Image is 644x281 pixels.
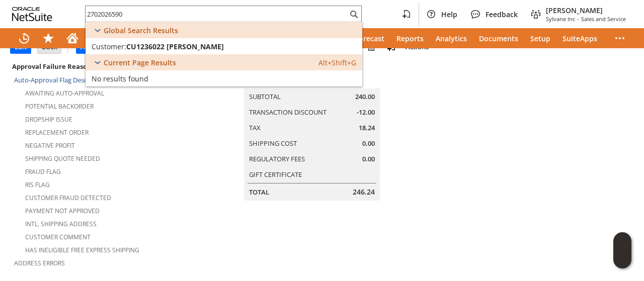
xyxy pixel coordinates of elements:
[25,220,97,228] a: Intl. Shipping Address
[362,154,375,164] span: 0.00
[104,58,176,67] span: Current Page Results
[441,10,457,19] span: Help
[396,34,424,43] span: Reports
[473,28,524,48] a: Documents
[25,233,91,241] a: Customer Comment
[355,92,375,102] span: 240.00
[249,108,327,117] a: Transaction Discount
[556,28,603,48] a: SuiteApps
[86,70,362,86] a: No results found
[562,34,597,43] span: SuiteApps
[18,32,30,44] svg: Recent Records
[25,180,50,189] a: RIS flag
[357,108,375,117] span: -12.00
[25,115,72,124] a: Dropship Issue
[524,28,556,48] a: Setup
[249,154,305,163] a: Regulatory Fees
[613,251,631,269] span: Oracle Guided Learning Widget. To move around, please hold and drag
[25,167,61,176] a: Fraud Flag
[85,28,128,48] a: Activities
[10,60,214,73] div: Approval Failure Reasons
[430,28,473,48] a: Analytics
[92,74,148,83] span: No results found
[486,10,518,19] span: Feedback
[581,15,626,23] span: Sales and Service
[60,28,85,48] a: Home
[25,154,100,163] a: Shipping Quote Needed
[25,128,89,137] a: Replacement Order
[436,34,467,43] span: Analytics
[25,89,104,98] a: Awaiting Auto-Approval
[546,6,626,15] span: [PERSON_NAME]
[12,28,36,48] a: Recent Records
[546,15,575,23] span: Sylvane Inc
[479,34,518,43] span: Documents
[25,207,100,215] a: Payment not approved
[249,139,297,148] a: Shipping Cost
[25,246,139,254] a: Has Ineligible Free Express Shipping
[353,187,375,197] span: 246.24
[12,7,52,21] svg: logo
[86,38,362,54] a: Customer:CU1236022 [PERSON_NAME]Edit: Dash:
[36,28,60,48] div: Shortcuts
[249,170,302,179] a: Gift Certificate
[86,8,348,20] input: Search
[42,32,54,44] svg: Shortcuts
[318,58,356,67] span: Alt+Shift+G
[66,32,78,44] svg: Home
[25,102,94,111] a: Potential Backorder
[249,92,281,101] a: Subtotal
[390,28,430,48] a: Reports
[613,232,631,268] iframe: Click here to launch Oracle Guided Learning Help Panel
[348,8,360,20] svg: Search
[349,28,390,48] a: Forecast
[359,123,375,133] span: 18.24
[577,15,579,23] span: -
[92,42,126,51] span: Customer:
[530,34,550,43] span: Setup
[25,194,111,202] a: Customer Fraud Detected
[14,259,65,267] a: Address Errors
[249,188,269,197] a: Total
[362,139,375,148] span: 0.00
[126,42,224,51] span: CU1236022 [PERSON_NAME]
[355,34,384,43] span: Forecast
[249,123,261,132] a: Tax
[104,26,178,35] span: Global Search Results
[25,141,75,150] a: Negative Profit
[608,28,632,48] div: More menus
[14,75,110,84] a: Auto-Approval Flag Descriptions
